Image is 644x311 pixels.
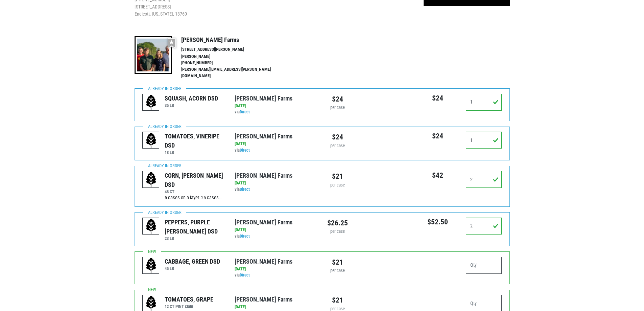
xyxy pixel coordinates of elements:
[135,36,172,73] img: thumbnail-8a08f3346781c529aa742b86dead986c.jpg
[466,257,502,274] input: Qty
[240,272,250,277] a: Direct
[327,171,348,182] div: $21
[219,194,222,202] span: …
[143,132,160,149] img: placeholder-variety-43d6402dacf2d531de610a020419775a.svg
[235,227,317,240] div: via
[235,227,317,233] div: [DATE]
[143,94,160,111] img: placeholder-variety-43d6402dacf2d531de610a020419775a.svg
[235,180,317,186] div: [DATE]
[181,60,285,66] li: [PHONE_NUMBER]
[327,228,348,235] div: per case
[327,132,348,142] div: $24
[235,266,317,272] div: [DATE]
[235,141,317,147] div: [DATE]
[327,268,348,274] div: per case
[420,218,456,226] h5: $52.50
[235,266,317,279] div: via
[165,132,224,150] div: TOMATOES, VINERIPE DSD
[235,95,292,102] a: [PERSON_NAME] Farms
[165,189,224,194] h6: 48 CT
[235,172,292,179] a: [PERSON_NAME] Farms
[165,304,213,309] h6: 12 CT PINT clam
[181,46,285,53] li: [STREET_ADDRESS][PERSON_NAME]
[235,304,317,310] div: [DATE]
[165,171,224,189] div: CORN, [PERSON_NAME] DSD
[240,187,250,192] a: Direct
[235,296,292,303] a: [PERSON_NAME] Farms
[165,194,224,202] div: 5 cases on a layer. 25 cases
[327,143,348,149] div: per case
[165,94,218,103] div: SQUASH, ACORN DSD
[327,218,348,228] div: $26.25
[327,295,348,306] div: $21
[143,257,160,274] img: placeholder-variety-43d6402dacf2d531de610a020419775a.svg
[165,266,220,271] h6: 45 LB
[135,10,413,18] li: Endicott, [US_STATE], 13760
[143,218,160,235] img: placeholder-variety-43d6402dacf2d531de610a020419775a.svg
[165,257,220,266] div: CABBAGE, GREEN DSD
[466,218,502,235] input: Qty
[327,182,348,188] div: per case
[466,94,502,111] input: Qty
[240,234,250,239] a: Direct
[181,53,285,60] li: [PERSON_NAME]
[165,295,213,304] div: TOMATOES, GRAPE
[420,94,456,103] h5: $24
[466,171,502,188] input: Qty
[327,105,348,111] div: per case
[327,94,348,105] div: $24
[135,3,413,10] li: [STREET_ADDRESS]
[240,148,250,153] a: Direct
[143,171,160,188] img: placeholder-variety-43d6402dacf2d531de610a020419775a.svg
[235,219,292,226] a: [PERSON_NAME] Farms
[327,257,348,268] div: $21
[235,258,292,265] a: [PERSON_NAME] Farms
[235,103,317,109] div: [DATE]
[235,133,292,140] a: [PERSON_NAME] Farms
[235,180,317,193] div: via
[235,141,317,154] div: via
[165,150,224,155] h6: 18 LB
[181,36,285,44] h4: [PERSON_NAME] Farms
[235,103,317,116] div: via
[165,236,224,241] h6: 23 LB
[420,132,456,140] h5: $24
[420,171,456,180] h5: $42
[466,132,502,149] input: Qty
[165,103,218,108] h6: 35 LB
[165,218,224,236] div: PEPPERS, PURPLE [PERSON_NAME] DSD
[240,109,250,114] a: Direct
[181,66,285,79] li: [PERSON_NAME][EMAIL_ADDRESS][PERSON_NAME][DOMAIN_NAME]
